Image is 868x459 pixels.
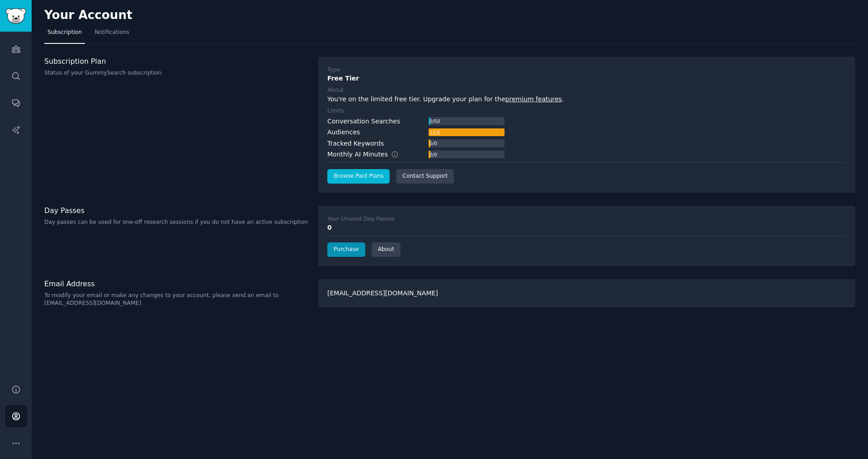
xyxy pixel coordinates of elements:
[327,223,846,232] div: 0
[44,57,308,66] h3: Subscription Plan
[44,69,308,77] p: Status of your GummySearch subscription
[327,66,340,74] div: Type
[327,95,846,104] div: You're on the limited free tier. Upgrade your plan for the .
[5,8,26,24] img: GummySearch logo
[44,25,85,44] a: Subscription
[327,215,395,223] div: Your Unused Day Passes
[372,242,401,257] a: About
[429,151,438,159] div: 0 / 0
[327,139,384,148] div: Tracked Keywords
[327,169,390,184] a: Browse Paid Plans
[327,117,400,126] div: Conversation Searches
[44,279,308,289] h3: Email Address
[327,86,344,95] div: About
[327,242,365,257] a: Purchase
[47,28,82,37] span: Subscription
[327,74,846,83] div: Free Tier
[318,279,855,308] div: [EMAIL_ADDRESS][DOMAIN_NAME]
[327,128,360,137] div: Audiences
[505,95,562,103] a: premium features
[94,28,129,37] span: Notifications
[429,139,438,147] div: 0 / 0
[327,150,408,159] div: Monthly AI Minutes
[44,8,132,23] h2: Your Account
[429,117,441,125] div: 0 / 50
[396,169,454,184] a: Contact Support
[429,128,441,137] div: 12 / 5
[44,206,308,215] h3: Day Passes
[44,218,308,227] p: Day passes can be used for one-off research sessions if you do not have an active subscription
[327,107,344,115] div: Limits
[44,292,308,308] p: To modify your email or make any changes to your account, please send an email to [EMAIL_ADDRESS]...
[91,25,132,44] a: Notifications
